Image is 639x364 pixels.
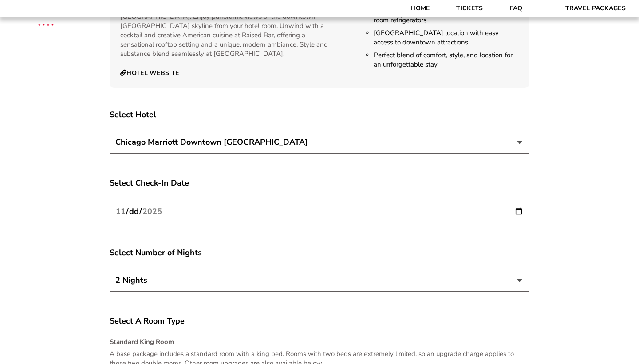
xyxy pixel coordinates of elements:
label: Select Check-In Date [110,178,529,189]
label: Select Hotel [110,109,529,120]
li: [GEOGRAPHIC_DATA] location with easy access to downtown attractions [374,28,519,47]
li: Perfect blend of comfort, style, and location for an unforgettable stay [374,51,519,69]
img: CBS Sports Thanksgiving Classic [27,4,65,43]
label: Select Number of Nights [110,247,529,258]
a: Hotel Website [120,69,179,77]
h4: Standard King Room [110,337,529,347]
label: Select A Room Type [110,316,529,327]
